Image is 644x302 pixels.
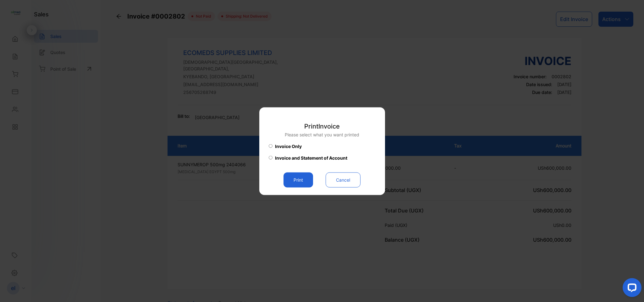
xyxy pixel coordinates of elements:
span: Invoice and Statement of Account [275,154,347,161]
p: Please select what you want printed [285,131,359,138]
button: Print [283,172,313,187]
span: Invoice Only [275,143,302,149]
iframe: LiveChat chat widget [618,276,644,302]
button: Cancel [326,172,361,187]
p: Print Invoice [285,121,359,131]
